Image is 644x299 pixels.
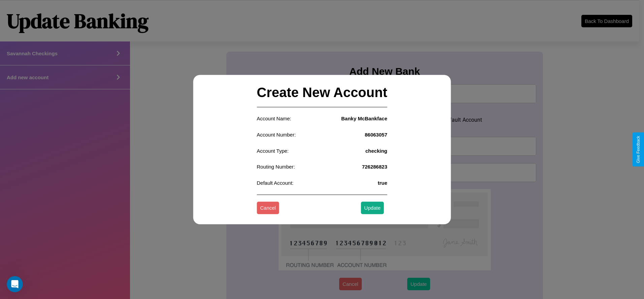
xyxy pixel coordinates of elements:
h4: true [378,180,387,186]
iframe: Intercom live chat [7,276,23,292]
h4: checking [365,148,387,154]
h4: 86063057 [365,132,387,138]
button: Update [361,202,384,214]
p: Account Name: [257,114,291,123]
div: Give Feedback [636,136,641,163]
p: Default Account: [257,178,293,187]
p: Account Type: [257,146,289,155]
h4: 726286823 [362,164,387,170]
h4: Banky McBankface [341,116,387,122]
p: Routing Number: [257,162,295,172]
p: Account Number: [257,130,296,139]
h2: Create New Account [257,78,387,107]
button: Cancel [257,202,279,214]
